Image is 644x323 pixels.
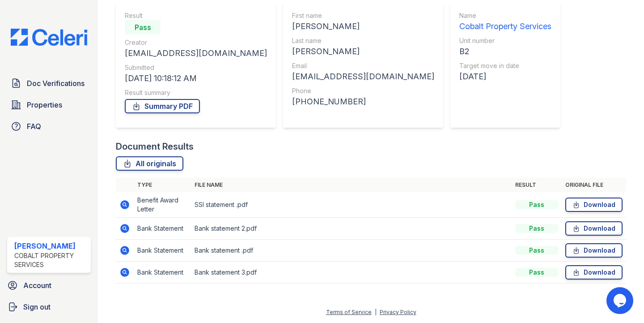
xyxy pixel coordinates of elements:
span: Sign out [23,301,51,312]
a: Download [565,243,623,258]
th: File name [191,178,512,192]
iframe: chat widget [606,287,635,314]
td: Bank statement .pdf [191,240,512,262]
a: Properties [7,96,91,114]
div: First name [292,11,434,20]
a: Name Cobalt Property Services [459,11,551,33]
div: [DATE] 10:18:12 AM [125,72,267,85]
td: Bank Statement [134,262,191,284]
a: Privacy Policy [380,309,416,315]
div: Email [292,61,434,70]
div: B2 [459,45,551,58]
td: Bank statement 2.pdf [191,218,512,240]
a: All originals [116,156,183,171]
div: Pass [125,20,161,34]
div: Phone [292,86,434,95]
a: Summary PDF [125,99,200,113]
a: FAQ [7,117,91,135]
div: Document Results [116,140,194,153]
span: Properties [27,99,62,110]
div: [PERSON_NAME] [292,45,434,58]
td: SSI statement .pdf [191,192,512,218]
a: Terms of Service [326,309,372,315]
div: Cobalt Property Services [459,20,551,33]
th: Type [134,178,191,192]
span: Account [23,280,51,291]
div: Result [125,11,267,20]
div: Submitted [125,63,267,72]
div: Pass [515,224,558,233]
div: [EMAIL_ADDRESS][DOMAIN_NAME] [125,47,267,60]
div: [PERSON_NAME] [14,241,87,251]
div: Last name [292,36,434,45]
a: Account [4,276,94,294]
div: Creator [125,38,267,47]
div: Pass [515,268,558,277]
div: [EMAIL_ADDRESS][DOMAIN_NAME] [292,70,434,83]
div: [PERSON_NAME] [292,20,434,33]
div: Pass [515,200,558,209]
td: Bank Statement [134,218,191,240]
a: Download [565,198,623,212]
div: Name [459,11,551,20]
div: Target move in date [459,61,551,70]
div: Result summary [125,88,267,97]
th: Result [512,178,562,192]
span: Doc Verifications [27,78,85,89]
img: CE_Logo_Blue-a8612792a0a2168367f1c8372b55b34899dd931a85d93a1a3d3e32e68fde9ad4.png [4,29,94,46]
span: FAQ [27,121,41,132]
th: Original file [562,178,626,192]
a: Download [565,265,623,280]
td: Benefit Award Letter [134,192,191,218]
div: Pass [515,246,558,255]
div: [PHONE_NUMBER] [292,95,434,108]
a: Sign out [4,298,94,316]
div: | [375,309,377,315]
td: Bank statement 3.pdf [191,262,512,284]
a: Download [565,221,623,236]
div: Cobalt Property Services [14,251,87,269]
div: [DATE] [459,70,551,83]
div: Unit number [459,36,551,45]
td: Bank Statement [134,240,191,262]
a: Doc Verifications [7,74,91,92]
